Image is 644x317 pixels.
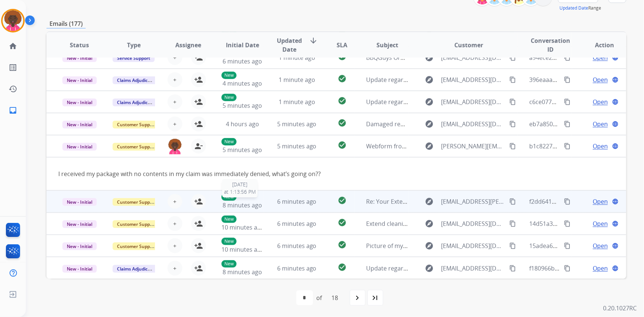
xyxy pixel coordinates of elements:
span: + [173,75,176,84]
mat-icon: content_copy [509,99,516,105]
mat-icon: content_copy [509,76,516,83]
mat-icon: person_add [194,219,203,228]
span: Open [593,197,608,206]
span: New - Initial [62,99,97,106]
span: New - Initial [62,242,97,250]
span: Customer Support [113,121,161,128]
span: 10 minutes ago [221,223,264,231]
mat-icon: person_add [194,75,203,84]
span: New - Initial [62,54,97,62]
mat-icon: person_add [194,120,203,128]
span: 1 minute ago [279,76,315,84]
p: 0.20.1027RC [603,304,637,313]
mat-icon: content_copy [509,242,516,249]
p: New [221,138,237,145]
span: SLA [337,41,347,49]
span: [EMAIL_ADDRESS][DOMAIN_NAME] [441,75,506,84]
button: Updated Date [559,5,588,11]
mat-icon: content_copy [564,265,571,272]
span: Re: Your Extend claim is being reviewed [366,197,476,206]
span: Customer Support [113,220,161,228]
button: + [168,238,182,253]
mat-icon: content_copy [564,99,571,105]
span: Extend cleaning ruins sofa [366,220,440,228]
span: Open [593,219,608,228]
mat-icon: language [612,143,619,149]
mat-icon: language [612,265,619,272]
mat-icon: check_circle [338,263,347,272]
mat-icon: content_copy [509,220,516,227]
mat-icon: explore [425,219,434,228]
span: 6 minutes ago [277,264,317,272]
mat-icon: content_copy [509,121,516,127]
span: Claims Adjudication [113,265,163,273]
span: 1 minute ago [279,98,315,106]
p: Emails (177) [47,19,86,28]
p: New [221,238,237,245]
span: Open [593,120,608,128]
button: + [168,72,182,87]
span: New - Initial [62,121,97,128]
span: Customer [455,41,483,49]
mat-icon: person_add [194,264,203,273]
mat-icon: explore [425,120,434,128]
mat-icon: explore [425,264,434,273]
span: 4 minutes ago [223,79,262,87]
span: 6 minutes ago [223,57,262,65]
span: 14d51a39-9914-44f8-bf91-c086f779d915 [529,220,639,228]
div: of [317,293,322,302]
span: Open [593,97,608,106]
mat-icon: inbox [8,106,17,115]
span: 396eaaa6-24d4-4619-aa91-82376c76a944 [529,76,643,84]
span: Service Support [113,54,155,62]
span: Customer Support [113,198,161,206]
span: + [173,120,176,128]
span: 8 minutes ago [223,201,262,209]
mat-icon: content_copy [509,143,516,149]
span: Subject [376,41,398,49]
mat-icon: content_copy [509,198,516,205]
mat-icon: explore [425,75,434,84]
mat-icon: content_copy [564,242,571,249]
mat-icon: person_add [194,97,203,106]
mat-icon: explore [425,197,434,206]
span: Open [593,241,608,250]
mat-icon: check_circle [338,141,347,149]
span: [EMAIL_ADDRESS][DOMAIN_NAME] [441,120,506,128]
mat-icon: content_copy [564,220,571,227]
mat-icon: content_copy [564,76,571,83]
mat-icon: language [612,76,619,83]
button: + [168,194,182,209]
img: agent-avatar [168,139,182,154]
span: 4 hours ago [226,120,259,128]
mat-icon: last_page [371,293,380,302]
span: c6ce0771-de2a-46b3-bbbf-bda81be954c8 [529,98,643,106]
span: Picture of my vanity for assistance [366,242,462,250]
mat-icon: content_copy [509,265,516,272]
button: + [168,94,182,109]
span: Status [70,41,89,49]
span: + [173,197,176,206]
span: 10 minutes ago [221,245,264,254]
mat-icon: person_remove [194,142,203,151]
span: New - Initial [62,265,97,273]
span: Claims Adjudication [113,99,163,106]
mat-icon: check_circle [338,240,347,249]
th: Action [572,32,626,58]
mat-icon: explore [425,241,434,250]
span: 6 minutes ago [277,197,317,206]
mat-icon: check_circle [338,196,347,205]
mat-icon: language [612,220,619,227]
p: New [221,193,237,201]
span: [EMAIL_ADDRESS][DOMAIN_NAME] [441,241,506,250]
span: 5 minutes ago [223,146,262,154]
img: avatar [3,10,23,31]
span: Webform from [PERSON_NAME][EMAIL_ADDRESS][DOMAIN_NAME] on [DATE] [366,142,579,150]
span: 6 minutes ago [277,242,317,250]
button: + [168,261,182,276]
span: 15adea68-4ac5-45dc-a808-b9fdc516e043 [529,242,642,250]
span: Range [559,5,601,11]
span: New - Initial [62,143,97,151]
span: f180966b-fc6c-4b1a-8c3a-f43a2f245ef7 [529,264,635,272]
mat-icon: explore [425,142,434,151]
